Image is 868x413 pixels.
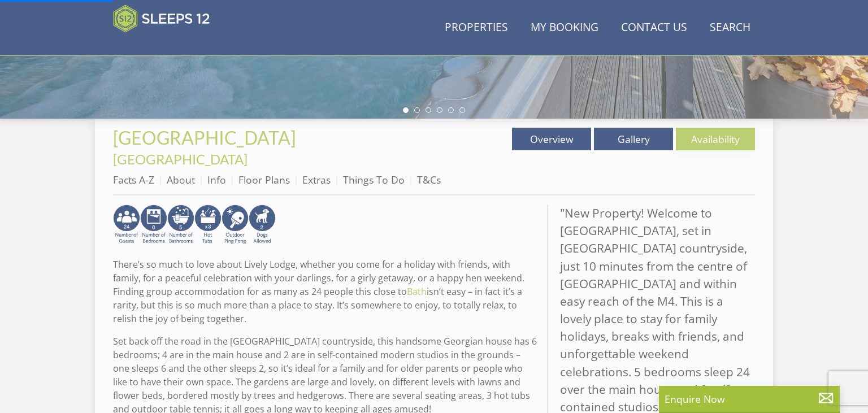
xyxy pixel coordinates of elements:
a: Bath [407,285,427,298]
iframe: Customer reviews powered by Trustpilot [107,40,226,49]
p: There’s so much to love about Lively Lodge, whether you come for a holiday with friends, with fam... [113,258,538,325]
a: Info [207,173,226,186]
img: AD_4nXdaSM9KxAADXnT638xCwAK6qtHpvM1ABBSaL7n9h96NUrP7eDI7BPjpvC7HaLjsgGLLZupsNbxM32H_RcHEXRpM29kDL... [249,205,276,245]
a: Things To Do [343,173,405,186]
img: QAAAAAElFTkSuQmCC [194,205,222,245]
a: Facts A-Z [113,173,154,186]
a: T&Cs [417,173,441,186]
a: Overview [512,128,591,150]
img: AD_4nXfRzBlt2m0mIteXDhAcJCdmEApIceFt1SPvkcB48nqgTZkfMpQlDmULa47fkdYiHD0skDUgcqepViZHFLjVKS2LWHUqM... [140,205,167,245]
a: Search [705,15,755,41]
a: About [167,173,195,186]
img: AD_4nXet0s0sJ9h28WMq25EmkBYg-8dVjkhGOkKk7zQYdjLIJ7Pv0ASO-fiBcN_tkCrljPZcv1IffTfZ_GdAIc3yNx3QYR6BR... [222,205,249,245]
a: Availability [676,128,755,150]
a: Extras [302,173,331,186]
a: Contact Us [617,15,692,41]
span: [GEOGRAPHIC_DATA] [113,127,296,149]
a: Properties [440,15,513,41]
a: Floor Plans [238,173,290,186]
img: AD_4nXdxWG_VJzWvdcEgUAXGATx6wR9ALf-b3pO0Wv8JqPQicHBbIur_fycMGrCfvtJxUkL7_dC_Ih2A3VWjPzrEQCT_Y6-em... [167,205,194,245]
img: AD_4nXcP0lSAj2RrkCDKBMTdGZQyb5EoaFdlBgAnp9NdA0jwQWQqXlXvBJZTOTp8jWUu-UiW774yhG8GIeRNwkdjUvtBJ9HRX... [113,205,140,245]
a: Gallery [594,128,673,150]
a: [GEOGRAPHIC_DATA] [113,127,300,149]
p: Enquire Now [665,392,834,406]
img: Sleeps 12 [113,5,210,33]
a: My Booking [526,15,603,41]
a: [GEOGRAPHIC_DATA] [113,151,248,167]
